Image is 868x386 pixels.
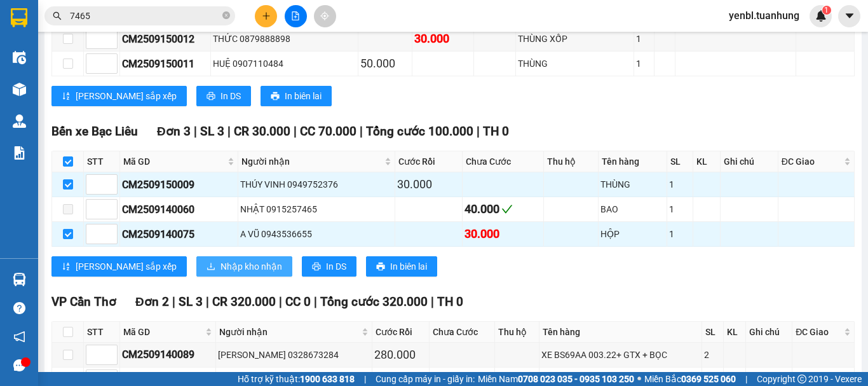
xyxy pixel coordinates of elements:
[122,56,208,72] div: CM2509150011
[544,151,599,172] th: Thu hộ
[501,203,513,215] span: check
[518,57,631,71] div: THÙNG
[261,86,332,106] button: printerIn biên lai
[320,11,329,20] span: aim
[465,225,541,243] div: 30.000
[366,256,437,277] button: printerIn biên lai
[669,177,691,191] div: 1
[495,322,539,343] th: Thu hộ
[11,8,27,27] img: logo-vxr
[314,5,336,27] button: aim
[76,259,177,273] span: [PERSON_NAME] sắp xếp
[84,322,120,343] th: STT
[465,200,541,218] div: 40.000
[636,32,652,46] div: 1
[122,177,236,193] div: CM2509150009
[122,31,208,47] div: CM2509150012
[196,256,292,277] button: downloadNhập kho nhận
[599,151,667,172] th: Tên hàng
[222,11,230,19] span: close-circle
[120,172,238,197] td: CM2509150009
[212,294,276,309] span: CR 320.000
[200,124,224,139] span: SL 3
[120,343,216,368] td: CM2509140089
[376,372,475,386] span: Cung cấp máy in - giấy in:
[644,372,736,386] span: Miền Bắc
[637,376,641,382] span: ⚪️
[463,151,544,172] th: Chưa Cước
[53,11,62,20] span: search
[844,10,855,22] span: caret-down
[291,11,300,20] span: file-add
[222,10,230,22] span: close-circle
[135,294,169,309] span: Đơn 2
[234,124,290,139] span: CR 30.000
[478,372,634,386] span: Miền Nam
[84,151,120,172] th: STT
[76,89,177,103] span: [PERSON_NAME] sắp xếp
[240,177,393,191] div: THÚY VINH 0949752376
[815,10,827,22] img: icon-new-feature
[300,374,355,384] strong: 1900 633 818
[430,322,494,343] th: Chưa Cước
[213,57,356,71] div: HUỆ 0907110484
[51,86,187,106] button: sort-ascending[PERSON_NAME] sắp xếp
[721,151,778,172] th: Ghi chú
[300,124,356,139] span: CC 70.000
[702,322,724,343] th: SL
[838,5,860,27] button: caret-down
[704,348,721,362] div: 2
[745,372,747,386] span: |
[395,151,463,172] th: Cước Rồi
[285,294,311,309] span: CC 0
[279,294,282,309] span: |
[13,359,25,371] span: message
[364,372,366,386] span: |
[693,151,721,172] th: KL
[51,294,116,309] span: VP Cần Thơ
[13,114,26,128] img: warehouse-icon
[172,294,175,309] span: |
[539,322,702,343] th: Tên hàng
[13,273,26,286] img: warehouse-icon
[285,89,322,103] span: In biên lai
[302,256,356,277] button: printerIn DS
[13,331,25,343] span: notification
[255,5,277,27] button: plus
[796,325,841,339] span: ĐC Giao
[437,294,463,309] span: TH 0
[194,124,197,139] span: |
[241,155,382,169] span: Người nhận
[13,302,25,314] span: question-circle
[262,11,271,20] span: plus
[312,262,321,272] span: printer
[62,262,71,272] span: sort-ascending
[431,294,434,309] span: |
[157,124,191,139] span: Đơn 3
[294,124,297,139] span: |
[326,259,346,273] span: In DS
[240,227,393,241] div: A VŨ 0943536655
[600,202,665,216] div: BAO
[822,6,831,15] sup: 1
[636,57,652,71] div: 1
[667,151,693,172] th: SL
[669,202,691,216] div: 1
[824,6,829,15] span: 1
[122,202,236,217] div: CM2509140060
[220,89,241,103] span: In DS
[376,262,385,272] span: printer
[13,83,26,96] img: warehouse-icon
[206,294,209,309] span: |
[123,155,225,169] span: Mã GD
[120,52,211,76] td: CM2509150011
[240,202,393,216] div: NHẬT 0915257465
[207,262,215,272] span: download
[669,227,691,241] div: 1
[220,259,282,273] span: Nhập kho nhận
[51,124,138,139] span: Bến xe Bạc Liêu
[414,30,471,48] div: 30.000
[51,256,187,277] button: sort-ascending[PERSON_NAME] sắp xếp
[271,92,280,102] span: printer
[366,124,473,139] span: Tổng cước 100.000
